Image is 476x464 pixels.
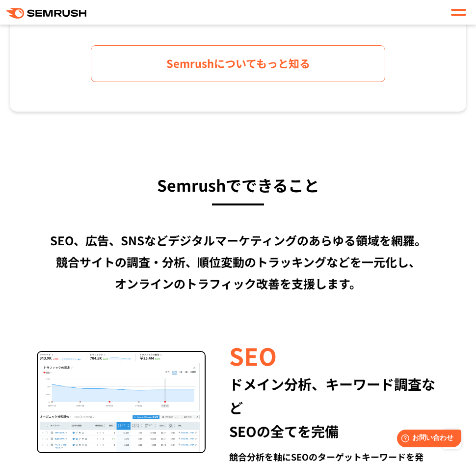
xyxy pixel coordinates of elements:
[166,55,310,72] span: Semrushについてもっと知る
[229,372,439,443] div: ドメイン分析、キーワード調査など SEOの全てを完備
[10,230,466,294] div: SEO、広告、SNSなどデジタルマーケティングのあらゆる領域を網羅。 競合サイトの調査・分析、順位変動のトラッキングなどを一元化し、 オンラインのトラフィック改善を支援します。
[10,172,466,198] h3: Semrushでできること
[389,426,465,453] iframe: Help widget launcher
[91,45,385,82] a: Semrushについてもっと知る
[229,339,439,372] div: SEO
